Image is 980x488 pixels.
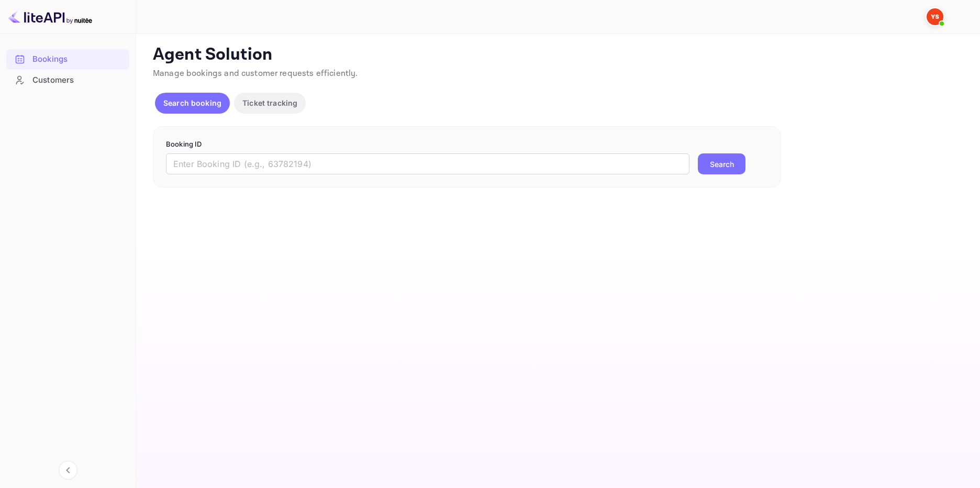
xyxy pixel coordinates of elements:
button: Collapse navigation [59,461,77,480]
p: Booking ID [166,139,768,150]
img: Yandex Support [927,8,943,25]
a: Bookings [6,49,129,69]
a: Customers [6,70,129,90]
p: Ticket tracking [242,97,297,108]
img: LiteAPI logo [8,8,92,25]
button: Search [698,153,745,174]
div: Customers [6,70,129,91]
div: Customers [32,74,124,86]
div: Bookings [32,53,124,65]
p: Search booking [163,97,221,108]
span: Manage bookings and customer requests efficiently. [153,68,358,79]
p: Agent Solution [153,45,961,65]
div: Bookings [6,49,129,70]
input: Enter Booking ID (e.g., 63782194) [166,153,689,174]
